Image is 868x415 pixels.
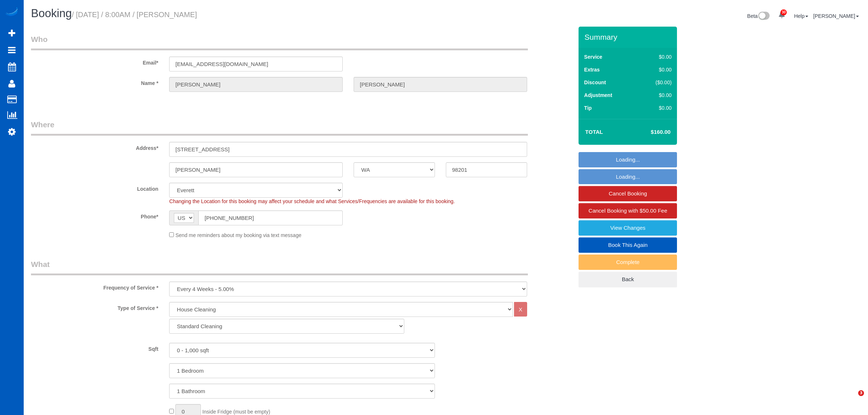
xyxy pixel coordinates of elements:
label: Tip [584,104,592,112]
input: Email* [169,57,343,71]
input: First Name* [169,77,343,92]
label: Address* [26,142,164,152]
span: Changing the Location for this booking may affect your schedule and what Services/Frequencies are... [169,198,455,204]
label: Service [584,53,602,61]
a: Cancel Booking [579,186,677,201]
span: Send me reminders about my booking via text message [175,232,301,238]
div: ($0.00) [640,79,672,86]
input: Zip Code* [446,162,527,177]
a: Beta [747,13,770,19]
div: $0.00 [640,66,672,73]
a: Help [794,13,808,19]
a: Back [579,272,677,287]
div: $0.00 [640,104,672,112]
a: [PERSON_NAME] [813,13,859,19]
h4: $160.00 [629,129,670,135]
label: Frequency of Service * [26,282,164,291]
a: 30 [775,7,789,23]
input: City* [169,162,343,177]
label: Phone* [26,210,164,220]
label: Extras [584,66,600,73]
div: $0.00 [640,53,672,61]
span: Inside Fridge (must be empty) [202,409,270,415]
label: Adjustment [584,92,612,99]
label: Location [26,183,164,193]
img: Automaid Logo [4,7,19,18]
label: Type of Service * [26,302,164,312]
span: Booking [31,7,72,20]
span: 30 [781,9,787,15]
legend: Where [31,119,528,136]
h3: Summary [584,33,673,41]
iframe: Intercom live chat [843,390,861,408]
label: Email* [26,57,164,66]
span: 3 [858,390,864,396]
label: Sqft [26,343,164,353]
input: Last Name* [354,77,527,92]
strong: Total [585,129,603,135]
legend: Who [31,34,528,50]
label: Name * [26,77,164,87]
input: Phone* [198,210,343,225]
label: Discount [584,79,606,86]
a: View Changes [579,220,677,236]
a: Book This Again [579,237,677,253]
a: Cancel Booking with $50.00 Fee [579,203,677,218]
img: New interface [758,12,770,21]
small: / [DATE] / 8:00AM / [PERSON_NAME] [72,11,197,19]
div: $0.00 [640,92,672,99]
span: Cancel Booking with $50.00 Fee [588,207,667,214]
legend: What [31,259,528,275]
